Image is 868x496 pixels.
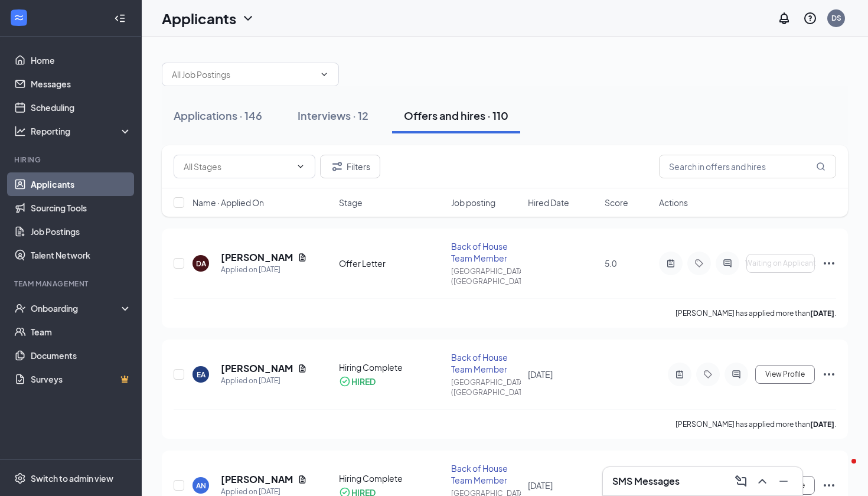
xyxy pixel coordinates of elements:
[822,256,836,270] svg: Ellipses
[31,472,113,484] div: Switch to admin view
[612,475,680,488] h3: SMS Messages
[14,302,26,314] svg: UserCheck
[822,478,836,492] svg: Ellipses
[765,370,805,378] span: View Profile
[774,472,793,491] button: Minimize
[197,370,205,380] div: EA
[755,365,815,384] button: View Profile
[221,264,307,276] div: Applied on [DATE]
[298,253,307,262] svg: Document
[114,12,126,24] svg: Collapse
[31,72,132,96] a: Messages
[298,364,307,373] svg: Document
[810,309,834,318] b: [DATE]
[31,344,132,367] a: Documents
[816,162,825,171] svg: MagnifyingGlass
[339,376,351,387] svg: CheckmarkCircle
[451,351,521,375] div: Back of House Team Member
[339,257,443,269] div: Offer Letter
[221,473,293,486] h5: [PERSON_NAME]
[753,472,772,491] button: ChevronUp
[734,474,748,488] svg: ComposeMessage
[776,474,791,488] svg: Minimize
[659,155,836,178] input: Search in offers and hires
[339,472,443,484] div: Hiring Complete
[745,259,816,267] span: Waiting on Applicant
[31,367,132,391] a: SurveysCrown
[31,125,132,137] div: Reporting
[729,370,743,379] svg: ActiveChat
[732,472,750,491] button: ComposeMessage
[451,462,521,486] div: Back of House Team Member
[605,197,628,208] span: Score
[221,362,293,375] h5: [PERSON_NAME]
[298,475,307,484] svg: Document
[664,259,678,268] svg: ActiveNote
[14,125,26,137] svg: Analysis
[31,320,132,344] a: Team
[351,376,376,387] div: HIRED
[831,13,841,23] div: DS
[803,11,817,25] svg: QuestionInfo
[320,155,380,178] button: Filter Filters
[174,108,262,123] div: Applications · 146
[828,456,856,484] iframe: Intercom live chat
[339,361,443,373] div: Hiring Complete
[31,96,132,119] a: Scheduling
[330,159,344,174] svg: Filter
[192,197,264,208] span: Name · Applied On
[528,369,553,380] span: [DATE]
[241,11,255,25] svg: ChevronDown
[31,48,132,72] a: Home
[528,480,553,491] span: [DATE]
[221,375,307,387] div: Applied on [DATE]
[339,197,363,208] span: Stage
[14,472,26,484] svg: Settings
[31,196,132,220] a: Sourcing Tools
[31,243,132,267] a: Talent Network
[404,108,508,123] div: Offers and hires · 110
[692,259,706,268] svg: Tag
[451,377,521,397] div: [GEOGRAPHIC_DATA] ([GEOGRAPHIC_DATA])
[298,108,368,123] div: Interviews · 12
[746,254,815,273] button: Waiting on Applicant
[451,266,521,286] div: [GEOGRAPHIC_DATA] ([GEOGRAPHIC_DATA])
[720,259,735,268] svg: ActiveChat
[676,419,836,429] p: [PERSON_NAME] has applied more than .
[14,279,129,289] div: Team Management
[451,240,521,264] div: Back of House Team Member
[777,11,791,25] svg: Notifications
[31,220,132,243] a: Job Postings
[676,308,836,318] p: [PERSON_NAME] has applied more than .
[13,12,25,24] svg: WorkstreamLogo
[31,172,132,196] a: Applicants
[196,259,206,269] div: DA
[296,162,305,171] svg: ChevronDown
[755,474,769,488] svg: ChevronUp
[605,258,616,269] span: 5.0
[822,367,836,381] svg: Ellipses
[172,68,315,81] input: All Job Postings
[810,420,834,429] b: [DATE]
[319,70,329,79] svg: ChevronDown
[184,160,291,173] input: All Stages
[221,251,293,264] h5: [PERSON_NAME]
[673,370,687,379] svg: ActiveNote
[196,481,206,491] div: AN
[451,197,495,208] span: Job posting
[659,197,688,208] span: Actions
[162,8,236,28] h1: Applicants
[31,302,122,314] div: Onboarding
[14,155,129,165] div: Hiring
[528,197,569,208] span: Hired Date
[701,370,715,379] svg: Tag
